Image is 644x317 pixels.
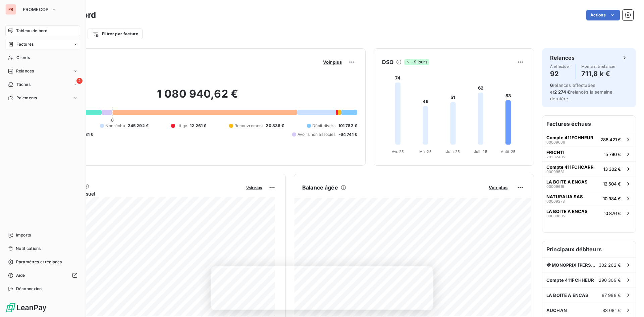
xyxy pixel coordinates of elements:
button: LA BOITE A ENCAS0000961812 504 € [542,176,636,191]
span: 13 302 € [603,166,621,172]
button: Voir plus [321,59,344,65]
span: LA BOITE A ENCAS [546,293,588,298]
tspan: Avr. 25 [392,149,404,154]
span: NATURALIA SAS [546,194,583,199]
span: 6 [550,83,553,88]
button: Voir plus [244,184,264,191]
span: 83 081 € [602,308,621,313]
h6: Factures échues [542,116,636,132]
tspan: Juil. 25 [474,149,487,154]
span: 00009278 [546,199,565,203]
span: À effectuer [550,64,570,68]
span: PROMECOP [23,7,49,12]
span: Paramètres et réglages [16,259,62,265]
span: AUCHAN [546,308,567,313]
span: 0 [111,117,114,123]
a: Paiements [5,93,80,103]
span: Non-échu [105,123,125,129]
span: Montant à relancer [581,64,615,68]
img: Logo LeanPay [5,302,47,313]
span: Voir plus [323,59,342,65]
a: Paramètres et réglages [5,257,80,267]
span: 2 [76,78,83,84]
span: Compte 411FCHHEUR [546,277,594,283]
span: Déconnexion [16,286,42,292]
a: Clients [5,52,80,63]
span: � MONOPRIX [PERSON_NAME] [546,262,599,268]
button: LA BOITE A ENCAS0000980510 876 € [542,206,636,220]
button: Actions [586,10,620,20]
span: Aide [16,272,25,278]
span: LA BOITE A ENCAS [546,209,588,214]
span: Tableau de bord [16,28,47,34]
span: Compte 411FCHHEUR [546,135,593,140]
span: Compte 411FCHCARR [546,164,594,170]
button: Filtrer par facture [88,29,143,39]
a: 2Tâches [5,79,80,90]
span: 10 876 € [604,211,621,216]
span: 290 309 € [599,277,621,283]
span: Voir plus [489,185,507,190]
span: Paiements [16,95,37,101]
tspan: Juin 25 [446,149,460,154]
span: 20 836 € [266,123,284,129]
h6: Relances [550,54,575,62]
button: Compte 411FCHHEUR00009606288 421 € [542,132,636,147]
span: 87 988 € [602,293,621,298]
button: NATURALIA SAS0000927810 984 € [542,191,636,206]
span: Clients [16,55,30,61]
span: LA BOITE A ENCAS [546,179,588,184]
span: 00009805 [546,214,565,218]
span: Voir plus [246,186,262,190]
span: FRICHTI [546,150,565,155]
span: Litige [176,123,187,129]
a: Relances [5,66,80,76]
span: 15 790 € [604,152,621,157]
a: Factures [5,39,80,50]
span: 302 262 € [599,262,621,268]
div: PR [5,4,16,15]
span: Tâches [16,82,31,88]
span: Relances [16,68,34,74]
button: Compte 411FCHCARR0000953113 302 € [542,161,636,176]
button: Voir plus [487,184,509,191]
span: Recouvrement [234,123,263,129]
span: -9 jours [404,59,429,65]
span: 12 504 € [603,181,621,187]
tspan: Août 25 [501,149,516,154]
span: 2 274 € [554,89,570,95]
span: 288 421 € [600,137,621,142]
a: Imports [5,230,80,241]
h4: 92 [550,68,570,79]
span: 245 292 € [128,123,149,129]
h6: Principaux débiteurs [542,241,636,257]
span: 00009606 [546,140,565,144]
span: 101 782 € [338,123,357,129]
h6: DSO [382,58,393,66]
iframe: Enquête de LeanPay [211,266,433,310]
span: Débit divers [312,123,336,129]
span: 12 261 € [190,123,206,129]
span: Factures [16,41,34,47]
h2: 1 080 940,62 € [38,87,357,107]
span: Imports [16,232,31,238]
span: Avoirs non associés [298,131,336,138]
button: FRICHTI2023240515 790 € [542,147,636,161]
a: Tableau de bord [5,25,80,36]
span: Chiffre d'affaires mensuel [38,190,241,197]
h4: 711,8 k € [581,68,615,79]
a: Aide [5,270,80,281]
h6: Balance âgée [302,183,338,192]
span: 20232405 [546,155,565,159]
tspan: Mai 25 [419,149,432,154]
span: relances effectuées et relancés la semaine dernière. [550,83,612,101]
span: Notifications [16,246,41,252]
span: -64 741 € [338,131,357,138]
span: 00009618 [546,184,564,189]
span: 10 984 € [603,196,621,201]
span: 00009531 [546,170,564,174]
iframe: Intercom live chat [621,294,637,310]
